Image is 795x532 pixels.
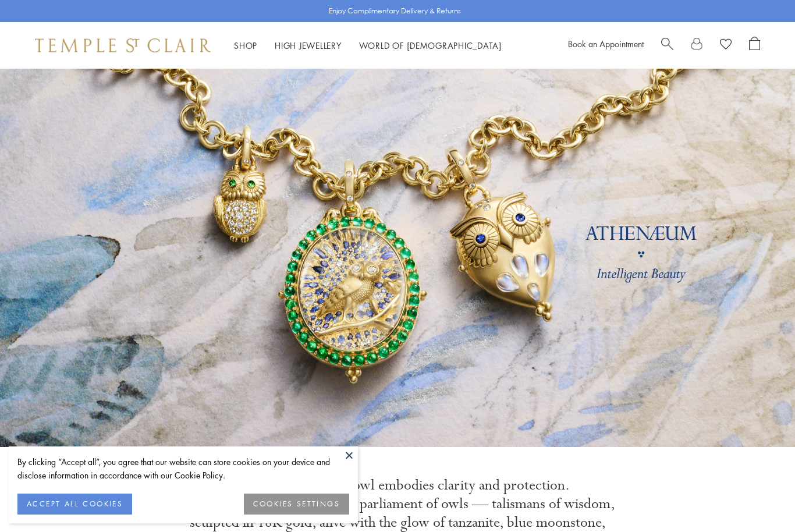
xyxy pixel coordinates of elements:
[359,40,502,51] a: World of [DEMOGRAPHIC_DATA]World of [DEMOGRAPHIC_DATA]
[329,5,461,17] p: Enjoy Complimentary Delivery & Returns
[35,38,211,52] img: Temple St. Clair
[234,38,502,53] nav: Main navigation
[568,38,644,49] a: Book an Appointment
[737,477,783,520] iframe: Gorgias live chat messenger
[720,37,732,54] a: View Wishlist
[17,494,132,515] button: ACCEPT ALL COOKIES
[244,494,349,515] button: COOKIES SETTINGS
[749,37,760,54] a: Open Shopping Bag
[661,37,673,54] a: Search
[275,40,342,51] a: High JewelleryHigh Jewellery
[17,455,349,482] div: By clicking “Accept all”, you agree that our website can store cookies on your device and disclos...
[234,40,257,51] a: ShopShop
